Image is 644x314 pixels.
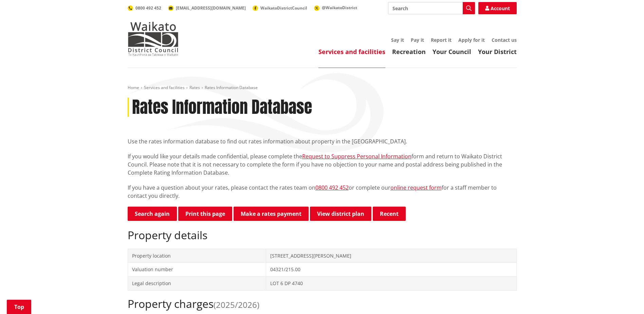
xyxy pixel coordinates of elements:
a: 0800 492 452 [128,5,161,11]
a: Your Council [433,48,471,56]
a: Services and facilities [318,48,385,56]
a: Request to Suppress Personal Information [302,153,411,160]
a: Services and facilities [144,85,185,90]
span: [EMAIL_ADDRESS][DOMAIN_NAME] [176,5,246,11]
img: Waikato District Council - Te Kaunihera aa Takiwaa o Waikato [128,22,179,56]
button: Recent [373,207,406,221]
a: @WaikatoDistrict [314,5,357,11]
td: 04321/215.00 [266,263,516,277]
a: WaikatoDistrictCouncil [253,5,307,11]
a: Report it [431,37,452,43]
a: Contact us [492,37,517,43]
button: Print this page [178,207,232,221]
a: Account [478,2,517,14]
a: [EMAIL_ADDRESS][DOMAIN_NAME] [168,5,246,11]
span: WaikatoDistrictCouncil [260,5,307,11]
a: Your District [478,48,517,56]
h2: Property charges [128,297,517,310]
p: If you have a question about your rates, please contact the rates team on or complete our for a s... [128,184,517,200]
a: Pay it [411,37,424,43]
h1: Rates Information Database [132,98,312,117]
a: Recreation [392,48,426,56]
a: Say it [391,37,404,43]
a: Apply for it [458,37,485,43]
a: Search again [128,207,177,221]
td: Property location [128,249,266,263]
p: If you would like your details made confidential, please complete the form and return to Waikato ... [128,152,517,177]
td: [STREET_ADDRESS][PERSON_NAME] [266,249,516,263]
nav: breadcrumb [128,85,517,91]
td: Legal description [128,276,266,290]
a: 0800 492 452 [315,184,349,191]
span: @WaikatoDistrict [322,5,357,11]
td: Valuation number [128,263,266,277]
a: Top [7,300,31,314]
a: Make a rates payment [234,207,309,221]
a: View district plan [310,207,371,221]
span: (2025/2026) [214,299,259,310]
a: Rates [189,85,200,90]
a: online request form [390,184,442,191]
p: Use the rates information database to find out rates information about property in the [GEOGRAPHI... [128,137,517,145]
span: Rates Information Database [205,85,258,90]
h2: Property details [128,229,517,242]
span: 0800 492 452 [135,5,161,11]
td: LOT 6 DP 4740 [266,276,516,290]
a: Home [128,85,139,90]
input: Search input [388,2,475,14]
